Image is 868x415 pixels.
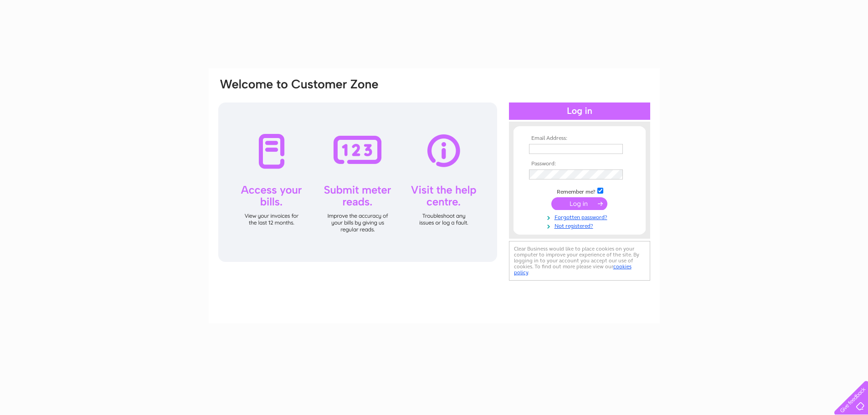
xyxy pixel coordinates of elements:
a: Forgotten password? [529,212,632,221]
td: Remember me? [527,186,632,195]
div: Clear Business would like to place cookies on your computer to improve your experience of the sit... [509,241,650,281]
th: Password: [527,161,632,167]
a: Not registered? [529,221,632,230]
a: cookies policy [514,263,632,276]
th: Email Address: [527,135,632,142]
input: Submit [551,197,607,210]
